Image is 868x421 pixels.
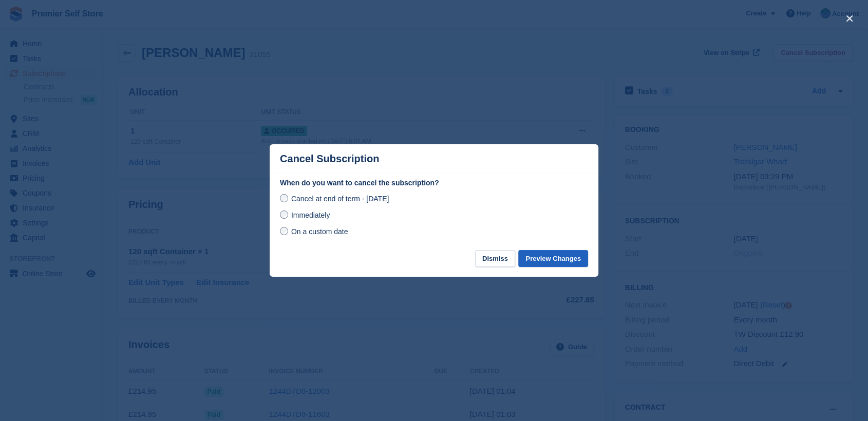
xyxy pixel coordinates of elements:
[280,153,379,165] p: Cancel Subscription
[280,210,288,219] input: Immediately
[475,250,515,267] button: Dismiss
[291,227,348,236] span: On a custom date
[280,178,588,188] label: When do you want to cancel the subscription?
[841,10,858,27] button: close
[280,227,288,235] input: On a custom date
[280,194,288,202] input: Cancel at end of term - [DATE]
[518,250,588,267] button: Preview Changes
[291,195,389,203] span: Cancel at end of term - [DATE]
[291,211,330,219] span: Immediately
